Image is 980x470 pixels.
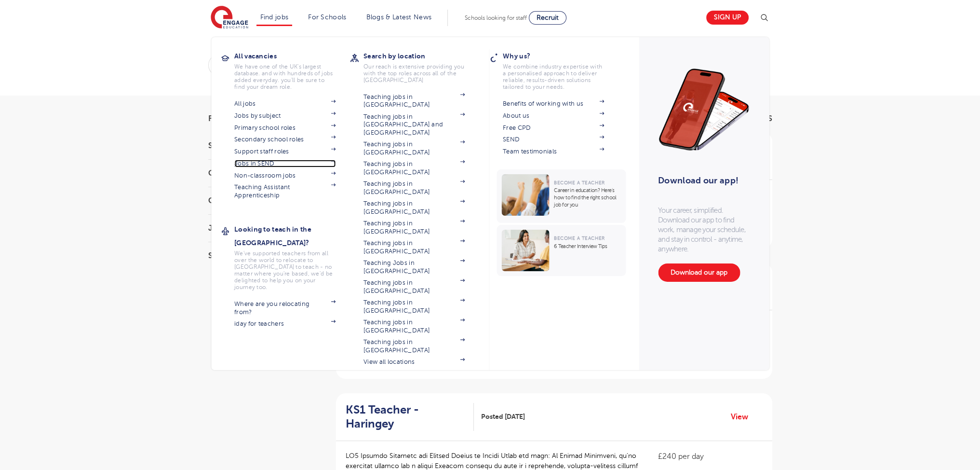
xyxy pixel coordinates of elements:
[503,136,604,143] a: SEND
[363,200,465,216] a: Teaching jobs in [GEOGRAPHIC_DATA]
[234,112,336,120] a: Jobs by subject
[363,49,479,83] a: Search by locationOur reach is extensive providing you with the top roles across all of the [GEOG...
[363,279,465,295] a: Teaching jobs in [GEOGRAPHIC_DATA]
[554,180,604,185] span: Become a Teacher
[363,93,465,109] a: Teaching jobs in [GEOGRAPHIC_DATA]
[658,206,750,254] p: Your career, simplified. Download our app to find work, manage your schedule, and stay in control...
[363,239,465,255] a: Teaching jobs in [GEOGRAPHIC_DATA]
[658,170,745,191] h3: Download our app!
[234,148,336,155] a: Support staff roles
[503,124,604,132] a: Free CPD
[234,320,336,328] a: iday for teachers
[503,49,618,90] a: Why us?We combine industry expertise with a personalised approach to deliver reliable, results-dr...
[554,187,621,208] p: Career in education? Here’s how to find the right school job for you
[234,172,336,180] a: Non-classroom jobs
[529,11,566,25] a: Recruit
[363,318,465,334] a: Teaching jobs in [GEOGRAPHIC_DATA]
[211,6,248,30] img: Engage Education
[208,115,237,123] span: Filters
[308,14,346,21] a: For Schools
[260,14,289,21] a: Find jobs
[363,49,479,63] h3: Search by location
[658,451,762,462] p: £240 per day
[208,197,314,205] h3: City
[366,14,432,21] a: Blogs & Latest News
[363,259,465,275] a: Teaching Jobs in [GEOGRAPHIC_DATA]
[234,100,336,108] a: All jobs
[481,412,525,422] span: Posted [DATE]
[234,63,336,90] p: We have one of the UK's largest database. and with hundreds of jobs added everyday. you'll be sur...
[363,299,465,315] a: Teaching jobs in [GEOGRAPHIC_DATA]
[465,14,527,21] span: Schools looking for staff
[208,54,666,76] div: Submit
[208,142,314,150] h3: Start Date
[234,300,336,316] a: Where are you relocating from?
[503,100,604,108] a: Benefits of working with us
[363,160,465,176] a: Teaching jobs in [GEOGRAPHIC_DATA]
[503,112,604,120] a: About us
[363,338,465,354] a: Teaching jobs in [GEOGRAPHIC_DATA]
[234,160,336,167] a: Jobs in SEND
[234,183,336,199] a: Teaching Assistant Apprenticeship
[554,243,621,250] p: 6 Teacher Interview Tips
[346,403,467,431] h2: KS1 Teacher - Haringey
[234,49,350,63] h3: All vacancies
[208,252,314,260] h3: Sector
[731,411,755,423] a: View
[208,224,314,232] h3: Job Type
[497,169,628,223] a: Become a TeacherCareer in education? Here’s how to find the right school job for you
[234,222,350,290] a: Looking to teach in the [GEOGRAPHIC_DATA]?We've supported teachers from all over the world to rel...
[346,403,474,431] a: KS1 Teacher - Haringey
[537,14,559,21] span: Recruit
[363,113,465,137] a: Teaching jobs in [GEOGRAPHIC_DATA] and [GEOGRAPHIC_DATA]
[234,250,336,290] p: We've supported teachers from all over the world to relocate to [GEOGRAPHIC_DATA] to teach - no m...
[208,169,314,177] h3: County
[497,225,628,276] a: Become a Teacher6 Teacher Interview Tips
[658,263,740,282] a: Download our app
[234,136,336,143] a: Secondary school roles
[234,222,350,249] h3: Looking to teach in the [GEOGRAPHIC_DATA]?
[706,11,749,25] a: Sign up
[503,63,604,90] p: We combine industry expertise with a personalised approach to deliver reliable, results-driven so...
[503,148,604,155] a: Team testimonials
[363,63,465,83] p: Our reach is extensive providing you with the top roles across all of the [GEOGRAPHIC_DATA]
[503,49,618,63] h3: Why us?
[554,235,604,241] span: Become a Teacher
[363,180,465,196] a: Teaching jobs in [GEOGRAPHIC_DATA]
[363,140,465,156] a: Teaching jobs in [GEOGRAPHIC_DATA]
[234,49,350,90] a: All vacanciesWe have one of the UK's largest database. and with hundreds of jobs added everyday. ...
[363,358,465,366] a: View all locations
[234,124,336,132] a: Primary school roles
[363,220,465,235] a: Teaching jobs in [GEOGRAPHIC_DATA]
